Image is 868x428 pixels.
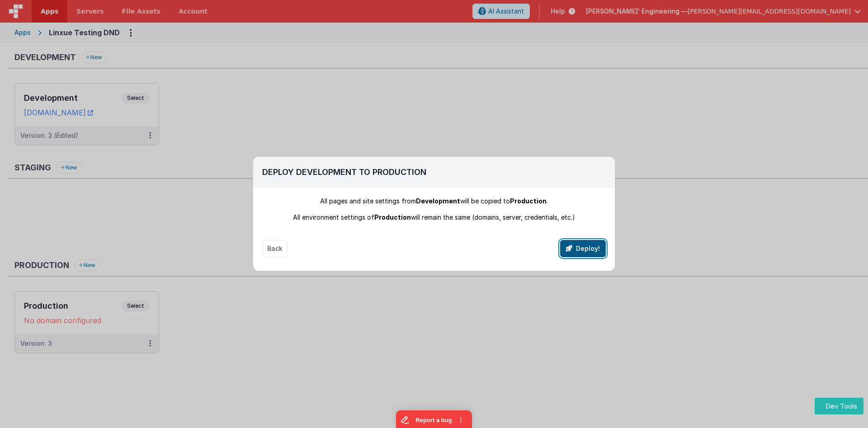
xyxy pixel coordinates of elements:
div: All environment settings of will remain the same (domains, server, credentials, etc.) [262,213,606,222]
span: Production [510,197,547,205]
button: Back [262,240,288,257]
button: Deploy! [560,240,606,257]
span: Production [374,213,411,221]
div: All pages and site settings from will be copied to . [262,197,606,206]
h2: Deploy Development To Production [262,166,606,179]
button: Dev Tools [815,398,863,414]
span: Development [416,197,460,205]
